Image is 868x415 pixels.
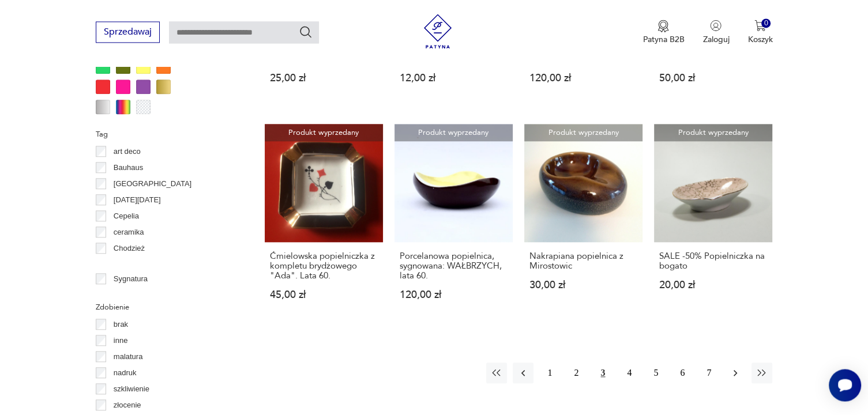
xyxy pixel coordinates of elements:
[710,20,722,31] img: Ikonka użytkownika
[400,251,508,281] h3: Porcelanowa popielnica, sygnowana: WAŁBRZYCH, lata 60.
[114,334,128,347] p: inne
[529,73,637,83] p: 120,00 zł
[524,124,642,322] a: Produkt wyprzedanyNakrapiana popielnica z MirostowicNakrapiana popielnica z Mirostowic30,00 zł
[659,73,767,83] p: 50,00 zł
[114,350,143,363] p: malatura
[420,14,455,48] img: Patyna - sklep z meblami i dekoracjami vintage
[642,34,684,45] p: Patyna B2B
[114,178,191,190] p: [GEOGRAPHIC_DATA]
[400,290,508,300] p: 120,00 zł
[702,20,729,45] button: Zaloguj
[114,145,141,158] p: art deco
[619,363,640,383] button: 4
[400,73,508,83] p: 12,00 zł
[270,73,378,83] p: 25,00 zł
[265,124,383,322] a: Produkt wyprzedanyĆmielowska popielniczka z kompletu brydżowego "Ada". Lata 60.Ćmielowska popieln...
[657,20,669,32] img: Ikona medalu
[96,301,237,314] p: Zdobienie
[659,251,767,271] h3: SALE -50% Popielniczka na bogato
[96,128,237,141] p: Tag
[114,367,137,379] p: nadruk
[529,280,637,290] p: 30,00 zł
[592,363,613,383] button: 3
[659,280,767,290] p: 20,00 zł
[698,363,719,383] button: 7
[114,226,144,239] p: ceramika
[529,251,637,271] h3: Nakrapiana popielnica z Mirostowic
[114,318,128,331] p: brak
[96,29,160,37] a: Sprzedawaj
[114,161,143,174] p: Bauhaus
[702,34,729,45] p: Zaloguj
[114,273,148,285] p: Sygnatura
[642,20,684,45] button: Patyna B2B
[754,20,766,31] img: Ikona koszyka
[829,369,861,401] iframe: Smartsupp widget button
[114,194,161,206] p: [DATE][DATE]
[566,363,587,383] button: 2
[114,258,142,271] p: Ćmielów
[394,124,513,322] a: Produkt wyprzedanyPorcelanowa popielnica, sygnowana: WAŁBRZYCH, lata 60.Porcelanowa popielnica, s...
[539,363,560,383] button: 1
[747,20,772,45] button: 0Koszyk
[270,251,378,281] h3: Ćmielowska popielniczka z kompletu brydżowego "Ada". Lata 60.
[114,242,145,255] p: Chodzież
[270,290,378,300] p: 45,00 zł
[299,25,313,39] button: Szukaj
[654,124,772,322] a: Produkt wyprzedanySALE -50% Popielniczka na bogatoSALE -50% Popielniczka na bogato20,00 zł
[672,363,693,383] button: 6
[96,21,160,43] button: Sprzedawaj
[761,18,771,28] div: 0
[114,383,149,395] p: szkliwienie
[645,363,666,383] button: 5
[642,20,684,45] a: Ikona medaluPatyna B2B
[114,399,141,412] p: złocenie
[114,210,139,222] p: Cepelia
[747,34,772,45] p: Koszyk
